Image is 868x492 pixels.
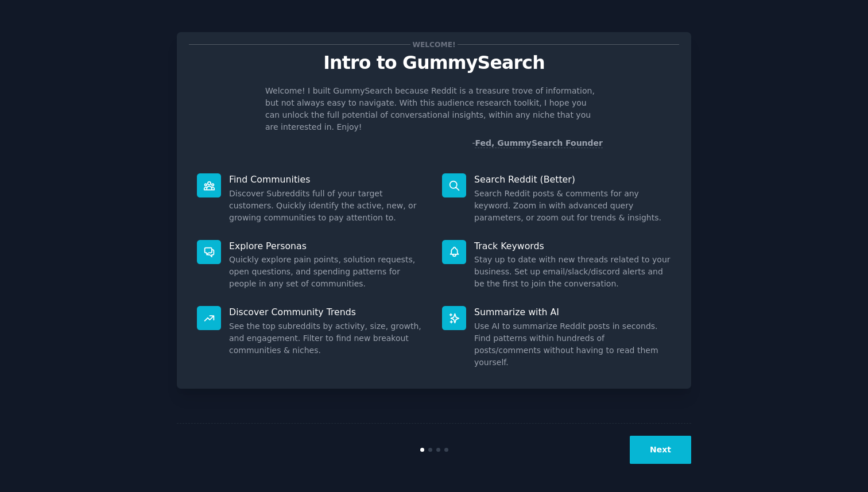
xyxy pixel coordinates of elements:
dd: Search Reddit posts & comments for any keyword. Zoom in with advanced query parameters, or zoom o... [474,188,671,224]
dd: Quickly explore pain points, solution requests, open questions, and spending patterns for people ... [229,254,426,290]
p: Find Communities [229,173,426,185]
dd: Discover Subreddits full of your target customers. Quickly identify the active, new, or growing c... [229,188,426,224]
dd: Stay up to date with new threads related to your business. Set up email/slack/discord alerts and ... [474,254,671,290]
p: Welcome! I built GummySearch because Reddit is a treasure trove of information, but not always ea... [265,85,603,133]
div: - [472,137,603,149]
p: Search Reddit (Better) [474,173,671,185]
p: Discover Community Trends [229,306,426,318]
span: Welcome! [410,38,458,51]
p: Summarize with AI [474,306,671,318]
p: Intro to GummySearch [189,53,679,73]
dd: See the top subreddits by activity, size, growth, and engagement. Filter to find new breakout com... [229,320,426,357]
a: Fed, GummySearch Founder [475,138,603,148]
p: Explore Personas [229,240,426,252]
button: Next [630,436,691,464]
p: Track Keywords [474,240,671,252]
dd: Use AI to summarize Reddit posts in seconds. Find patterns within hundreds of posts/comments with... [474,320,671,369]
